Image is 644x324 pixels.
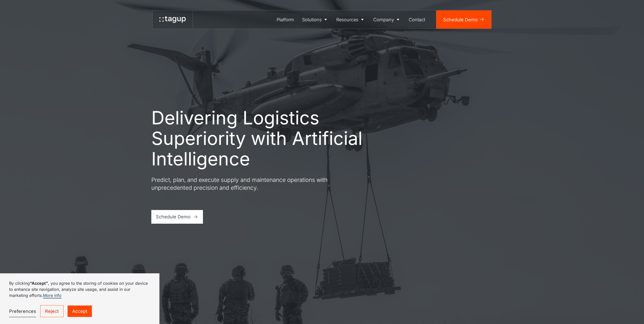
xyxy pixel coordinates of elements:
a: Accept [68,306,92,317]
a: Schedule Demo [436,10,491,29]
div: Platform [277,16,294,23]
a: Platform [273,10,298,29]
a: Solutions [298,10,333,29]
div: Resources [336,16,358,23]
div: Schedule Demo [443,16,478,23]
a: Resources [333,10,369,29]
a: Reject [40,305,64,317]
a: Schedule Demo [151,210,203,224]
h1: Delivering Logistics Superiority with Artificial Intelligence [151,107,364,169]
a: Preferences [9,306,36,317]
a: Company [369,10,405,29]
strong: “Accept” [30,281,48,286]
div: Solutions [302,16,322,23]
div: Contact [409,16,425,23]
p: Predict, plan, and execute supply and maintenance operations with unprecedented precision and eff... [151,176,334,192]
a: Contact [405,10,429,29]
div: Company [373,16,394,23]
a: More info [43,293,61,298]
div: Schedule Demo [156,213,191,220]
p: By clicking , you agree to the storing of cookies on your device to enhance site navigation, anal... [9,280,150,298]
